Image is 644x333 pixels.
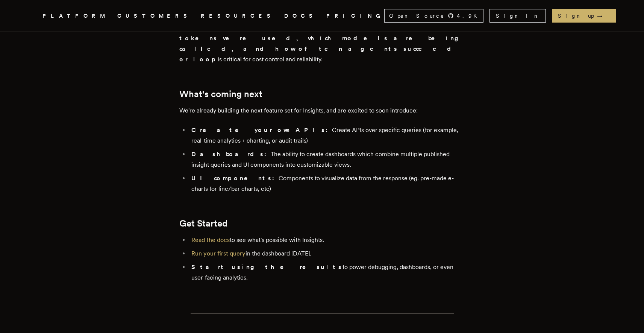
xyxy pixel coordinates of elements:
[42,11,108,21] button: PLATFORM
[189,235,465,245] li: to see what's possible with Insights.
[191,126,332,134] strong: Create your own APIs:
[189,173,465,194] li: Components to visualize data from the response (eg. pre-made e-charts for line/bar charts, etc)
[191,151,271,158] strong: Dashboards:
[284,11,317,21] a: DOCS
[189,149,465,170] li: The ability to create dashboards which combine multiple published insight queries and UI componen...
[191,175,279,182] strong: UI components:
[597,12,610,20] span: →
[179,218,465,229] h2: Get Started
[179,23,465,65] p: This is especially powerful for AI-enabled products, where knowing is critical for cost control a...
[326,11,384,21] a: PRICING
[191,236,230,243] a: Read the docs
[389,12,445,20] span: Open Source
[457,12,482,20] span: 4.9 K
[117,11,192,21] a: CUSTOMERS
[179,89,465,99] h2: What's coming next
[189,262,465,283] li: to power debugging, dashboards, or even user-facing analytics.
[191,250,245,257] a: Run your first query
[552,9,616,23] a: Sign up
[191,263,342,271] strong: Start using the results
[489,9,546,23] a: Sign In
[201,11,275,21] button: RESOURCES
[189,125,465,146] li: Create APIs over specific queries (for example, real-time analytics + charting, or audit trails)
[189,248,465,259] li: in the dashboard [DATE].
[179,105,465,116] p: We're already building the next feature set for Insights, and are excited to soon introduce:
